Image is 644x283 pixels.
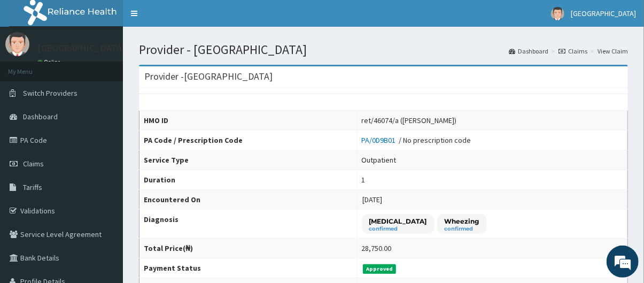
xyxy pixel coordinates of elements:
th: Duration [139,170,358,190]
img: User Image [5,32,29,56]
th: HMO ID [139,111,358,131]
th: PA Code / Prescription Code [139,131,358,150]
a: Dashboard [509,47,548,56]
h3: Provider - [GEOGRAPHIC_DATA] [144,72,273,81]
div: Minimize live chat window [175,5,201,31]
a: Online [37,58,63,66]
span: Switch Providers [23,88,77,98]
div: 1 [362,174,366,185]
div: Chat with us now [56,60,180,74]
h1: Provider - [GEOGRAPHIC_DATA] [139,43,628,57]
div: 28,750.00 [362,243,392,254]
a: View Claim [598,47,628,56]
div: Outpatient [362,155,397,165]
span: We're online! [62,78,148,186]
small: confirmed [369,226,427,232]
div: ret/46074/a ([PERSON_NAME]) [362,115,457,126]
span: [DATE] [363,195,383,204]
p: [GEOGRAPHIC_DATA] [37,43,126,53]
p: Wheezing [445,217,479,226]
th: Encountered On [139,190,358,210]
span: Tariffs [23,182,42,192]
span: Claims [23,159,44,169]
small: confirmed [445,226,479,232]
img: User Image [551,7,564,20]
p: [MEDICAL_DATA] [369,217,427,226]
th: Total Price(₦) [139,239,358,258]
th: Payment Status [139,258,358,278]
span: Approved [363,264,397,274]
textarea: Type your message and hit 'Enter' [5,178,204,216]
span: Dashboard [23,112,58,121]
a: PA/0D9B01 [362,135,399,145]
img: d_794563401_company_1708531726252_794563401 [20,53,43,80]
th: Service Type [139,150,358,170]
div: / No prescription code [362,135,471,146]
span: [GEOGRAPHIC_DATA] [571,9,636,18]
th: Diagnosis [139,210,358,239]
a: Claims [558,47,587,56]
